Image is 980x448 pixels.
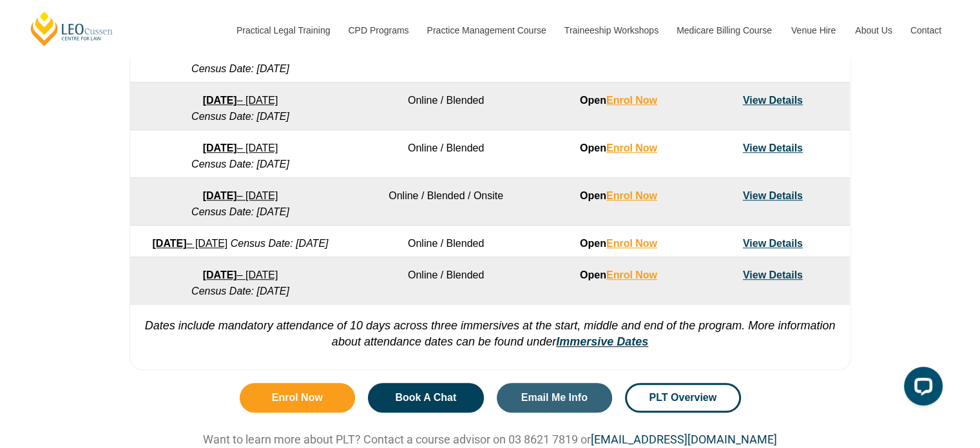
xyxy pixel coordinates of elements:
em: Dates include mandatory attendance of 10 days across three immersives at the start, middle and en... [145,319,836,348]
td: Online / Blended [351,130,541,178]
a: View Details [743,269,803,280]
a: PLT Overview [625,383,741,413]
strong: [DATE] [203,190,237,201]
td: Online / Blended [351,83,541,130]
a: [EMAIL_ADDRESS][DOMAIN_NAME] [591,433,777,446]
em: Census Date: [DATE] [191,159,289,170]
a: View Details [743,190,803,201]
p: Want to learn more about PLT? Contact a course advisor on 03 8621 7819 or [123,432,858,447]
em: Census Date: [DATE] [191,206,289,217]
td: Online / Blended / Onsite [351,178,541,226]
strong: Open [580,142,657,153]
span: Email Me Info [521,393,588,403]
a: Enrol Now [240,383,356,413]
a: [DATE]– [DATE] [203,142,278,153]
td: Online / Blended [351,226,541,257]
strong: [DATE] [203,142,237,153]
a: Enrol Now [606,269,657,280]
a: Practical Legal Training [227,3,339,58]
a: Enrol Now [606,238,657,249]
a: Enrol Now [606,142,657,153]
a: Book A Chat [368,383,484,413]
td: Online / Blended [351,257,541,305]
a: CPD Programs [338,3,417,58]
a: Enrol Now [606,190,657,201]
a: [DATE]– [DATE] [203,269,278,280]
strong: Open [580,269,657,280]
a: Venue Hire [782,3,845,58]
em: Census Date: [DATE] [191,286,289,297]
a: [DATE]– [DATE] [203,190,278,201]
strong: [DATE] [203,269,237,280]
a: Practice Management Course [418,3,555,58]
strong: [DATE] [203,95,237,106]
span: Book A Chat [395,393,456,403]
a: [DATE]– [DATE] [203,95,278,106]
a: Immersive Dates [556,335,648,348]
a: Email Me Info [497,383,613,413]
a: Contact [901,3,951,58]
td: Online / Blended [351,35,541,83]
em: Census Date: [DATE] [191,111,289,122]
a: View Details [743,95,803,106]
strong: [DATE] [152,238,186,249]
a: [DATE]– [DATE] [152,238,227,249]
strong: Open [580,95,657,106]
a: View Details [743,238,803,249]
em: Census Date: [DATE] [191,63,289,74]
span: Enrol Now [272,393,323,403]
iframe: LiveChat chat widget [894,362,948,416]
span: PLT Overview [649,393,716,403]
em: Census Date: [DATE] [231,238,329,249]
a: Medicare Billing Course [667,3,782,58]
a: [PERSON_NAME] Centre for Law [29,10,115,47]
strong: Open [580,190,657,201]
a: About Us [845,3,901,58]
a: Traineeship Workshops [555,3,667,58]
strong: Open [580,238,657,249]
a: View Details [743,142,803,153]
a: Enrol Now [606,95,657,106]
